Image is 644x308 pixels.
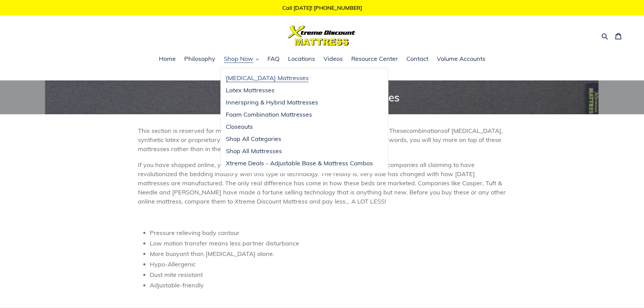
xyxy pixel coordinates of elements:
[150,228,506,237] li: Pressure relieving body contour
[221,72,378,84] a: [MEDICAL_DATA] Mattresses
[226,159,373,167] span: Xtreme Deals - Adjustable Base & Mattress Combos
[285,54,318,64] a: Locations
[221,121,378,133] a: Closeouts
[288,55,315,63] span: Locations
[159,55,176,63] span: Home
[264,54,283,64] a: FAQ
[184,55,215,63] span: Philosophy
[226,135,281,143] span: Shop All Categories
[224,55,253,63] span: Shop Now
[150,249,506,258] li: More buoyant than [MEDICAL_DATA] alone.
[150,260,506,269] li: Hypo-Allergenic
[288,26,356,46] img: Xtreme Discount Mattress
[138,127,503,153] span: of [MEDICAL_DATA], synthetic latex or proprietary comfort foams are pressure relieving yet buoyan...
[221,145,378,157] a: Shop All Mattresses
[221,84,378,96] a: Latex Mattresses
[226,123,253,131] span: Closeouts
[406,127,444,135] span: combinations
[221,133,378,145] a: Shop All Categories
[351,55,398,63] span: Resource Center
[138,161,506,205] span: If you have shopped online, you have probably seen them… The wave of new mattress companies all c...
[403,54,432,64] a: Contact
[221,96,378,109] a: Innerspring & Hybrid Mattresses
[433,54,489,64] a: Volume Accounts
[324,55,343,63] span: Videos
[226,74,309,82] span: [MEDICAL_DATA] Mattresses
[221,109,378,121] a: Foam Combination Mattresses
[220,54,262,64] button: Shop Now
[181,54,219,64] a: Philosophy
[138,127,406,135] span: This section is reserved for mattresses that don’t fall into a traditional bedding category. These
[348,54,401,64] a: Resource Center
[150,281,506,290] li: Adjustable-friendly
[406,55,428,63] span: Contact
[226,86,275,94] span: Latex Mattresses
[150,270,506,279] li: Dust mite resistant
[150,239,506,248] li: Low motion transfer means less partner disturbance
[226,98,318,106] span: Innerspring & Hybrid Mattresses
[156,54,179,64] a: Home
[226,147,282,155] span: Shop All Mattresses
[267,55,280,63] span: FAQ
[437,55,485,63] span: Volume Accounts
[221,157,378,169] a: Xtreme Deals - Adjustable Base & Mattress Combos
[320,54,346,64] a: Videos
[226,111,312,119] span: Foam Combination Mattresses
